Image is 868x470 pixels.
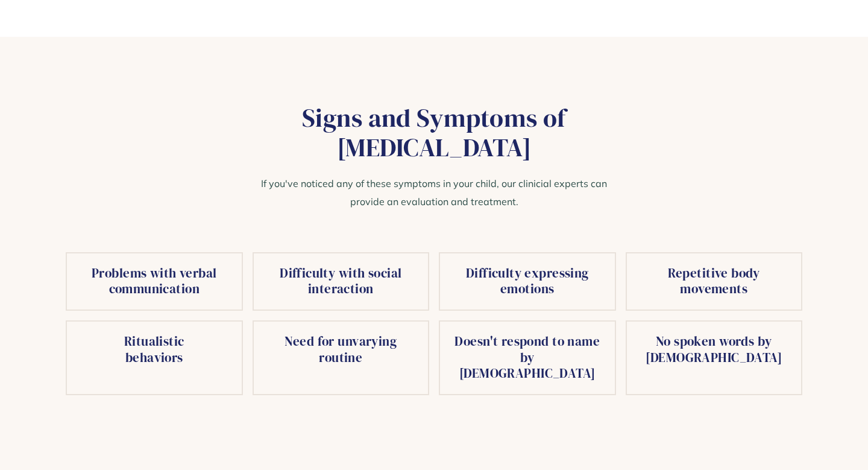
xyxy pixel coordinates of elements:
p: If you've noticed any of these symptoms in your child, our clinicial experts can provide an evalu... [243,174,625,211]
h2: Signs and Symptoms of [MEDICAL_DATA] [243,103,625,174]
h4: Difficulty with social interaction [266,265,417,297]
h4: Ritualistic behaviors [79,334,230,366]
h4: Problems with verbal communication [79,265,230,297]
h4: Difficulty expressing emotions [452,265,603,297]
h4: Doesn't respond to name by [DEMOGRAPHIC_DATA] [452,334,603,382]
h4: Repetitive body movements [639,265,790,297]
h4: No spoken words by [DEMOGRAPHIC_DATA] [639,334,790,366]
h4: Need for unvarying routine [266,334,417,366]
